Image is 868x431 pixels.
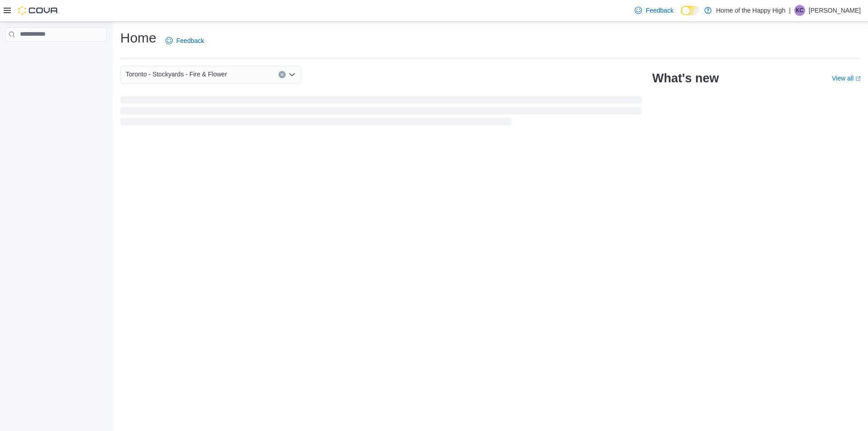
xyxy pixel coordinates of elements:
[789,5,791,16] p: |
[855,76,861,81] svg: External link
[18,6,59,15] img: Cova
[631,1,677,19] a: Feedback
[120,29,156,47] h1: Home
[681,6,700,15] input: Dark Mode
[832,75,861,82] a: View allExternal link
[796,5,804,16] span: KC
[716,5,785,16] p: Home of the Happy High
[278,71,286,78] button: Clear input
[646,6,673,15] span: Feedback
[809,5,861,16] p: [PERSON_NAME]
[162,32,208,50] a: Feedback
[794,5,805,16] div: Kayleene Carvalho Pinho
[652,71,719,85] h2: What's new
[5,43,107,65] nav: Complex example
[176,36,204,45] span: Feedback
[120,98,642,127] span: Loading
[126,69,227,80] span: Toronto - Stockyards - Fire & Flower
[288,71,296,78] button: Open list of options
